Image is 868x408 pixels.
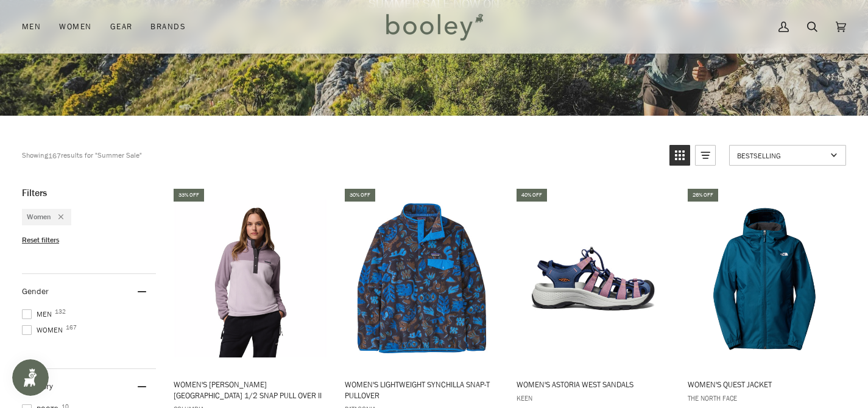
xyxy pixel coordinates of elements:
[59,21,91,33] span: Women
[729,145,846,166] a: Sort options
[22,235,156,245] li: Reset filters
[517,189,547,202] div: 40% off
[515,200,672,357] img: Keen Women's Astoria West Sandals Nostalgia Rose / Tangerine - Booley Galway
[174,379,328,401] span: Women's [PERSON_NAME][GEOGRAPHIC_DATA] 1/2 Snap Pull Over II
[688,379,842,390] span: Women's Quest Jacket
[27,212,51,222] span: Women
[22,145,142,166] div: Showing results for "Summer Sale"
[51,212,63,222] div: Remove filter: Women
[345,379,499,401] span: Women's Lightweight Synchilla Snap-T Pullover
[22,235,59,245] span: Reset filters
[669,145,690,166] a: View grid mode
[66,325,77,331] span: 167
[517,379,671,390] span: Women's Astoria West Sandals
[22,187,47,199] span: Filters
[55,309,66,315] span: 132
[12,359,49,396] iframe: Button to open loyalty program pop-up
[695,145,716,166] a: View list mode
[110,21,133,33] span: Gear
[737,150,827,161] span: Bestselling
[343,200,501,357] img: Patagonia Women's Lightweight Synchilla Snap-T Pullover Across Oceans / Pitch Blue - Booley Galway
[22,21,41,33] span: Men
[381,9,487,44] img: Booley
[22,325,66,336] span: Women
[150,21,186,33] span: Brands
[345,189,375,202] div: 30% off
[517,393,671,403] span: Keen
[48,150,61,161] b: 167
[174,189,204,202] div: 33% off
[22,309,55,320] span: Men
[688,393,842,403] span: The North Face
[22,286,49,297] span: Gender
[688,189,718,202] div: 26% off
